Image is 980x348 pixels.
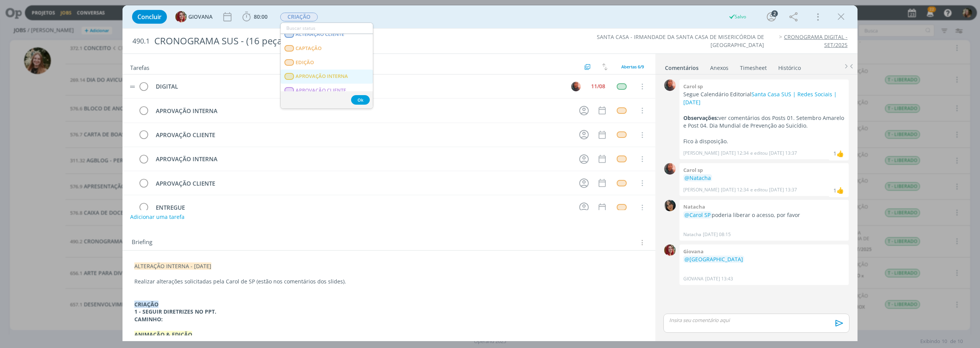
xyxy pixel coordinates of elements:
div: Salvo [728,13,746,20]
span: 80:00 [254,13,268,20]
p: ver comentários dos Posts 01. Setembro Amarelo e Post 04. Dia Mundial de Prevenção ao Suicídio. [683,114,845,130]
p: Natacha [683,231,701,238]
button: 80:00 [240,11,269,23]
span: e editou [750,150,768,157]
span: [DATE] 08:15 [703,231,731,238]
span: Concluir [137,14,162,20]
div: Anexos [710,64,728,72]
span: EDIÇÃO [296,60,314,66]
input: Buscar status [281,23,373,34]
div: APROVAÇÃO CLIENTE [152,179,572,188]
strong: CRIAÇÃO [134,301,158,308]
span: @[GEOGRAPHIC_DATA] [684,256,743,263]
img: C [664,163,676,175]
button: 2 [765,11,777,23]
span: APROVAÇÃO CLIENTE [296,87,346,94]
img: arrow-down-up.svg [602,63,608,70]
strong: Observações: [683,114,719,121]
img: C [664,79,676,91]
b: Carol sp [683,83,703,90]
div: ENTREGUE [152,203,572,212]
img: N [664,200,676,211]
div: DIGITAL [152,82,564,91]
p: Segue Calendário Editorial [683,91,845,106]
span: [DATE] 12:34 [721,186,749,193]
div: dialog [122,5,857,341]
div: Natacha [836,149,844,158]
button: Concluir [132,10,167,24]
div: 1 [833,149,836,157]
div: APROVAÇÃO CLIENTE [152,130,572,140]
button: Adicionar uma tarefa [130,210,185,224]
span: e editou [750,186,768,193]
span: 490.1 [132,37,150,45]
span: GIOVANA [188,14,212,19]
p: GIOVANA [683,275,704,282]
span: ALTERAÇÃO CLIENTE [296,31,344,37]
div: Natacha [836,186,844,195]
p: [PERSON_NAME] [683,150,719,157]
div: CRONOGRAMA SUS - (16 peças) [151,32,546,50]
ul: CRIAÇÃO [280,23,373,109]
img: G [175,11,187,23]
button: Ok [351,95,370,105]
div: APROVAÇÃO INTERNA [152,154,572,164]
span: [DATE] 13:37 [769,186,797,193]
span: @Carol SP [684,211,710,219]
a: Histórico [778,61,801,72]
img: drag-icon.svg [130,86,135,88]
p: poderia liberar o acesso, por favor [683,211,845,219]
div: APROVAÇÃO INTERNA [152,106,572,116]
a: Comentários [665,61,699,72]
img: C [571,82,581,91]
div: 2 [771,10,778,17]
strong: ANIMAÇÃO & EDICÃO [134,331,192,338]
b: Carol sp [683,167,703,173]
strong: CAMINHO: [134,316,163,323]
span: @Natacha [684,174,711,181]
p: Realizar alterações solicitadas pela Carol de SP (estão nos comentários dos slides). [134,278,644,285]
span: ALTERAÇÃO INTERNA - [DATE] [134,262,211,270]
button: C [570,81,581,92]
span: CAPTAÇÃO [296,45,322,52]
span: CRIAÇÃO [280,13,318,21]
span: Abertas 6/9 [621,64,644,70]
b: Natacha [683,203,705,210]
img: G [664,244,676,256]
a: SANTA CASA - IRMANDADE DA SANTA CASA DE MISERICÓRDIA DE [GEOGRAPHIC_DATA] [597,33,764,48]
div: 11/08 [591,84,605,89]
a: CRONOGRAMA DIGITAL - SET/2025 [784,33,848,48]
p: [PERSON_NAME] [683,186,719,193]
p: Fico à disposição. [683,138,845,145]
button: GGIOVANA [175,11,212,23]
button: CRIAÇÃO [280,12,318,22]
span: Briefing [132,238,152,248]
span: [DATE] 13:43 [705,275,733,282]
strong: 1 - SEGUIR DIRETRIZES NO PPT. [134,308,216,315]
div: 1 [833,186,836,194]
a: Timesheet [740,61,767,72]
b: Giovana [683,248,704,255]
span: [DATE] 13:37 [769,150,797,157]
span: [DATE] 12:34 [721,150,749,157]
span: APROVAÇÃO INTERNA [296,73,348,79]
span: Tarefas [130,62,149,71]
a: Santa Casa SUS | Redes Sociais | [DATE] [683,91,837,105]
